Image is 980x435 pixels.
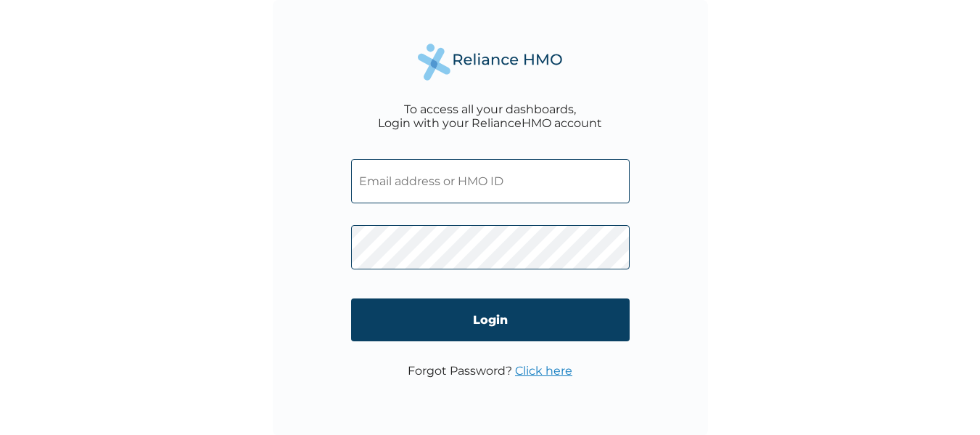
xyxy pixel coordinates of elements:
[418,44,563,81] img: Reliance Health's Logo
[515,364,572,378] a: Click here
[351,159,630,203] input: Email address or HMO ID
[408,364,572,378] p: Forgot Password?
[378,102,602,130] div: To access all your dashboards, Login with your RelianceHMO account
[351,298,630,341] input: Login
